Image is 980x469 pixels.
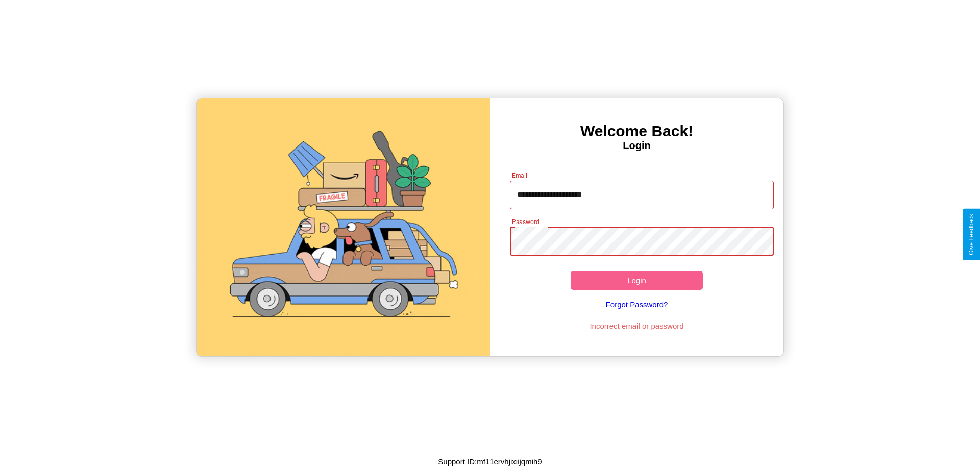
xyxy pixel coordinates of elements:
button: Login [571,271,703,290]
h4: Login [490,140,783,152]
h3: Welcome Back! [490,122,783,140]
img: gif [197,98,490,356]
p: Support ID: mf11ervhjixiijqmih9 [438,455,542,468]
p: Incorrect email or password [505,319,769,333]
div: Give Feedback [968,214,975,255]
label: Password [512,217,539,226]
label: Email [512,171,528,180]
a: Forgot Password? [505,290,769,319]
